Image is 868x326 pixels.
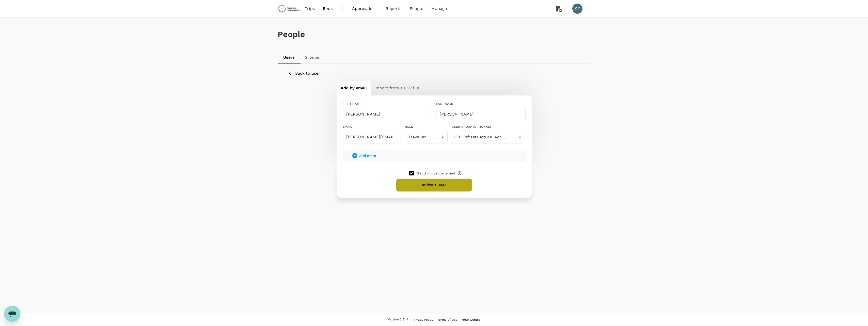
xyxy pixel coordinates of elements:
[436,102,526,107] div: LAST NAME
[413,317,433,322] a: Privacy Policy
[462,317,480,322] a: Help Centre
[359,154,376,158] span: Add more
[343,102,432,107] div: FIRST NAME
[410,6,423,12] span: People
[388,317,408,322] span: Version 3.51.4
[374,85,419,92] h6: Import from a CSV file
[437,317,457,322] a: Terms of Use
[352,6,377,12] span: Approvals
[396,178,472,192] button: Invite 1 user
[301,51,323,63] a: Groups
[278,30,591,39] h1: People
[417,171,455,176] p: Send invitation email
[516,134,524,141] button: Open
[278,51,301,63] a: Users
[437,318,457,321] span: Terms of Use
[572,4,582,14] div: SP
[295,70,320,76] p: Back to user
[386,6,402,12] span: Reports
[343,124,401,129] div: EMAIL
[345,150,383,162] button: Add more
[462,318,480,321] span: Help Centre
[413,318,433,321] span: Privacy Policy
[278,3,301,14] img: Chrysos Corporation
[341,85,367,92] h6: Add by email
[405,124,448,129] div: ROLE
[4,306,20,322] iframe: Button to launch messaging window
[288,70,320,76] button: Back to user
[323,6,333,12] span: Book
[452,124,526,129] div: USER GROUP (OPTIONAL)
[305,6,315,12] span: Trips
[405,131,448,143] div: Traveller
[431,6,447,12] span: Manage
